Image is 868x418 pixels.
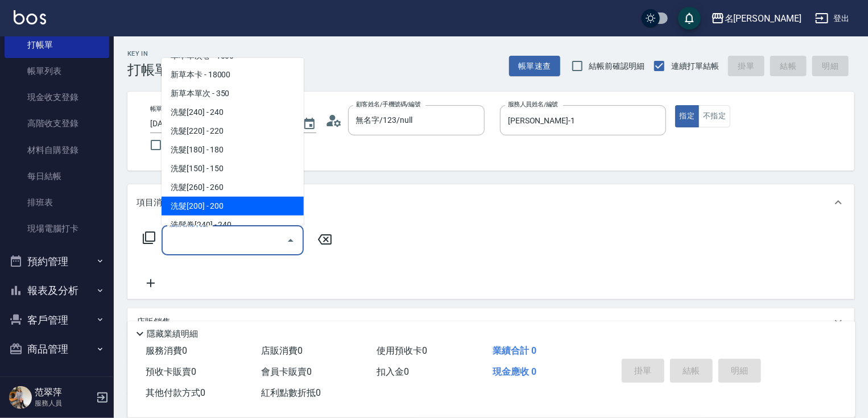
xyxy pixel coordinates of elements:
span: 扣入金 0 [377,366,410,377]
span: 洗髮[260] - 260 [162,178,304,197]
a: 高階收支登錄 [5,110,109,136]
div: 店販銷售 [127,308,854,336]
span: 洗髮[220] - 220 [162,122,304,140]
div: 名[PERSON_NAME] [725,11,801,26]
button: 客戶管理 [5,305,109,335]
label: 服務人員姓名/編號 [508,100,558,109]
span: 新草本卡 - 18000 [162,65,304,84]
p: 項目消費 [137,197,171,209]
p: 服務人員 [35,398,93,408]
span: 洗髮卷[240] - 240 [162,216,304,234]
span: 洗髮[150] - 150 [162,159,304,178]
p: 店販銷售 [137,316,171,328]
span: 店販消費 0 [261,345,303,356]
button: Choose date, selected date is 2025-08-22 [296,110,323,138]
img: Logo [14,10,46,24]
button: save [678,7,701,30]
p: 隱藏業績明細 [147,328,198,340]
span: 預收卡販賣 0 [146,366,196,377]
span: 會員卡販賣 0 [261,366,312,377]
span: 洗髮[200] - 200 [162,197,304,216]
button: 不指定 [698,105,730,127]
span: 服務消費 0 [146,345,187,356]
button: 預約管理 [5,247,109,276]
a: 現金收支登錄 [5,84,109,110]
button: 報表及分析 [5,276,109,305]
img: Person [9,386,32,409]
button: 商品管理 [5,334,109,364]
button: 帳單速查 [509,56,560,77]
span: 新草本單次 - 350 [162,84,304,103]
span: 結帳前確認明細 [589,60,645,72]
span: 紅利點數折抵 0 [261,387,321,398]
a: 現場電腦打卡 [5,216,109,242]
a: 打帳單 [5,32,109,58]
a: 排班表 [5,189,109,216]
label: 帳單日期 [150,105,174,113]
a: 帳單列表 [5,58,109,84]
button: 指定 [675,105,700,127]
span: 現金應收 0 [493,366,536,377]
button: Close [282,231,300,250]
label: 顧客姓名/手機號碼/編號 [356,100,421,109]
h5: 范翠萍 [35,387,93,398]
button: 登出 [811,8,854,29]
span: 連續打單結帳 [671,60,719,72]
span: 其他付款方式 0 [146,387,205,398]
a: 每日結帳 [5,163,109,189]
input: YYYY/MM/DD hh:mm [150,114,291,133]
h3: 打帳單 [127,62,168,78]
h2: Key In [127,50,168,57]
div: 項目消費 [127,184,854,221]
span: 洗髮[240] - 240 [162,103,304,122]
span: 業績合計 0 [493,345,536,356]
button: 名[PERSON_NAME] [706,7,806,30]
span: 使用預收卡 0 [377,345,428,356]
span: 洗髮[180] - 180 [162,140,304,159]
a: 材料自購登錄 [5,137,109,163]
